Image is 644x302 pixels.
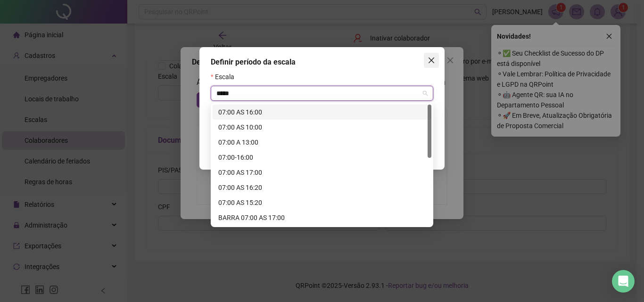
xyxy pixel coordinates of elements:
div: 07:00 AS 17:00 [213,165,431,180]
div: Definir período da escala [211,57,433,68]
div: Open Intercom Messenger [612,270,635,293]
div: 07:00 AS 10:00 [213,120,431,135]
div: 07:00 AS 16:00 [218,107,426,117]
div: 07:00-16:00 [218,152,426,163]
div: BARRA 07:00 AS 17:00 [213,210,431,225]
div: 07:00 A 13:00 [218,137,426,147]
div: 07:00 AS 15:20 [218,197,426,208]
div: 07:00 AS 16:00 [213,105,431,120]
span: close [428,57,435,64]
div: 07:00 A 13:00 [213,135,431,150]
div: 07:00-16:00 [213,150,431,165]
div: 07:00 AS 16:20 [218,182,426,193]
div: 07:00 AS 15:20 [213,195,431,210]
label: Escala [211,72,240,82]
div: BARRA 07:00 AS 17:00 [218,212,426,223]
div: 07:00 AS 16:20 [213,180,431,195]
div: 07:00 AS 10:00 [218,122,426,132]
div: 07:00 AS 17:00 [218,167,426,178]
button: Close [424,53,439,68]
